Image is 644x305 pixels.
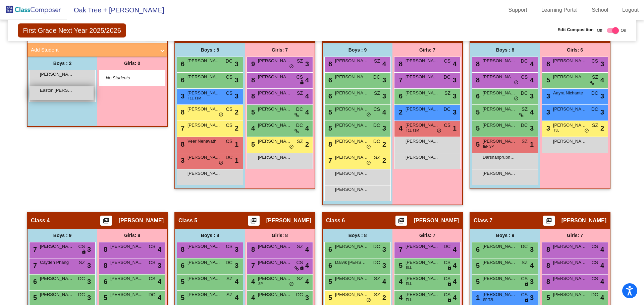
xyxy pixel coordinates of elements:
[78,275,85,282] span: DC
[175,229,245,242] div: Boys : 8
[553,275,587,282] span: [PERSON_NAME]
[40,87,73,94] span: Easton [PERSON_NAME]
[474,125,480,132] span: 5
[543,216,555,226] button: Print Students Details
[297,74,303,81] span: CS
[406,154,439,161] span: [PERSON_NAME]
[258,275,291,282] span: [PERSON_NAME]
[28,43,167,57] mat-expansion-panel-header: Add Student
[327,157,332,164] span: 7
[326,217,345,224] span: Class 6
[437,128,441,134] span: do_not_disturb_alt
[374,58,380,65] span: SZ
[521,275,528,282] span: CS
[406,106,439,112] span: [PERSON_NAME]
[374,106,380,113] span: CS
[327,92,332,100] span: 6
[545,246,550,253] span: 8
[530,91,534,101] span: 3
[382,91,386,101] span: 3
[444,122,450,129] span: CS
[258,58,291,64] span: [PERSON_NAME]
[187,275,221,282] span: [PERSON_NAME]
[373,74,380,81] span: DC
[158,260,161,271] span: 3
[187,259,221,266] span: [PERSON_NAME]
[31,217,50,224] span: Class 4
[28,229,97,242] div: Boys : 9
[373,243,380,250] span: DC
[397,125,402,132] span: 4
[553,128,559,133] span: T3L
[18,23,126,37] span: First Grade Next Year 2025/2026
[600,75,604,85] span: 4
[483,90,516,96] span: [PERSON_NAME]
[474,141,480,148] span: 5
[305,260,309,271] span: 4
[453,59,457,69] span: 4
[245,43,315,57] div: Girls: 7
[258,122,291,129] span: [PERSON_NAME]
[521,58,528,65] span: DC
[366,160,371,166] span: do_not_disturb_alt
[545,60,550,68] span: 8
[250,92,255,100] span: 8
[474,246,480,253] span: 6
[250,141,255,148] span: 5
[250,217,258,227] mat-icon: picture_as_pdf
[187,58,221,64] span: [PERSON_NAME]
[382,244,386,254] span: 3
[187,154,221,161] span: [PERSON_NAME]
[406,58,439,64] span: [PERSON_NAME]
[296,106,303,113] span: DC
[78,243,85,250] span: CS
[406,90,439,96] span: [PERSON_NAME]
[82,249,86,255] span: lock
[621,27,626,33] span: On
[483,138,516,145] span: [PERSON_NAME]
[266,217,311,224] span: [PERSON_NAME]
[327,125,332,132] span: 5
[406,265,412,270] span: ELL
[600,260,604,271] span: 4
[545,92,550,100] span: 3
[406,122,439,129] span: [PERSON_NAME]
[444,243,450,250] span: DC
[382,123,386,133] span: 3
[289,144,294,150] span: do_not_disturb_alt
[40,71,73,78] span: [PERSON_NAME]
[483,144,494,149] span: IEP SP
[453,260,457,271] span: 4
[305,139,309,149] span: 2
[474,76,480,84] span: 8
[226,138,232,145] span: CS
[305,123,309,133] span: 4
[188,96,201,101] span: T1L T1M
[297,243,303,250] span: SZ
[453,244,457,254] span: 4
[32,262,37,269] span: 7
[187,106,221,112] span: [PERSON_NAME]
[545,217,553,227] mat-icon: picture_as_pdf
[406,74,439,80] span: [PERSON_NAME]
[335,275,369,282] span: [PERSON_NAME]
[40,259,73,266] span: Cayden Phang
[382,139,386,149] span: 2
[297,58,303,65] span: SZ
[530,59,534,69] span: 4
[248,216,260,226] button: Print Students Details
[522,259,528,266] span: SZ
[406,243,439,250] span: [PERSON_NAME]
[335,154,369,161] span: [PERSON_NAME]
[335,170,369,177] span: [PERSON_NAME]
[592,58,598,65] span: CS
[617,5,644,15] a: Logout
[235,139,238,149] span: 1
[250,125,255,132] span: 4
[335,90,369,96] span: [PERSON_NAME]
[219,160,223,166] span: do_not_disturb_alt
[592,243,598,250] span: CS
[187,74,221,80] span: [PERSON_NAME]
[226,243,232,250] span: CS
[561,217,606,224] span: [PERSON_NAME]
